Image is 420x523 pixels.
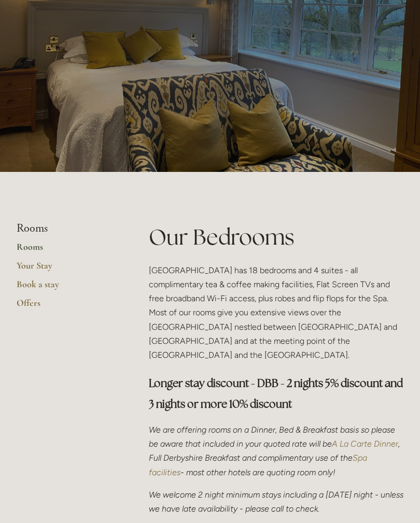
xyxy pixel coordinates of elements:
a: Your Stay [17,260,116,278]
a: Spa facilities [149,453,369,477]
li: Rooms [17,222,116,235]
h1: Our Bedrooms [149,222,403,252]
strong: Longer stay discount - DBB - 2 nights 5% discount and 3 nights or more 10% discount [149,376,405,411]
a: Rooms [17,241,116,260]
em: We welcome 2 night minimum stays including a [DATE] night - unless we have late availability - pl... [149,490,405,514]
em: - most other hotels are quoting room only! [180,467,335,477]
p: [GEOGRAPHIC_DATA] has 18 bedrooms and 4 suites - all complimentary tea & coffee making facilities... [149,263,403,362]
em: We are offering rooms on a Dinner, Bed & Breakfast basis so please be aware that included in your... [149,425,397,449]
a: Offers [17,297,116,316]
a: Book a stay [17,278,116,297]
a: A La Carte Dinner [332,439,398,449]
